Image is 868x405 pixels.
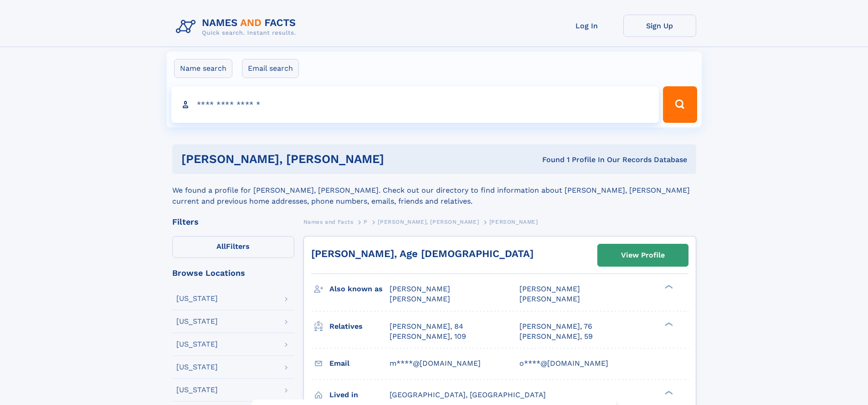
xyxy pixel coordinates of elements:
[519,295,580,303] span: [PERSON_NAME]
[519,321,592,331] a: [PERSON_NAME], 76
[176,386,218,394] div: [US_STATE]
[519,331,593,342] a: [PERSON_NAME], 59
[329,356,390,371] h3: Email
[174,59,232,78] label: Name search
[378,216,479,227] a: [PERSON_NAME], [PERSON_NAME]
[329,281,390,297] h3: Also known as
[329,319,390,334] h3: Relatives
[663,389,673,395] div: ❯
[390,331,466,342] a: [PERSON_NAME], 109
[172,269,294,277] div: Browse Locations
[216,242,226,251] span: All
[489,219,538,225] span: [PERSON_NAME]
[519,284,580,293] span: [PERSON_NAME]
[364,219,368,225] span: P
[172,174,696,207] div: We found a profile for [PERSON_NAME], [PERSON_NAME]. Check out our directory to find information ...
[663,86,697,123] button: Search Button
[172,218,294,226] div: Filters
[621,245,665,266] div: View Profile
[550,15,623,37] a: Log In
[463,155,687,165] div: Found 1 Profile In Our Records Database
[623,15,696,37] a: Sign Up
[176,363,218,371] div: [US_STATE]
[242,59,299,78] label: Email search
[172,15,303,39] img: Logo Names and Facts
[663,321,673,327] div: ❯
[390,284,450,293] span: [PERSON_NAME]
[390,295,450,303] span: [PERSON_NAME]
[311,248,534,259] a: [PERSON_NAME], Age [DEMOGRAPHIC_DATA]
[364,216,368,227] a: P
[176,295,218,302] div: [US_STATE]
[329,387,390,403] h3: Lived in
[171,86,659,123] input: search input
[181,153,463,165] h1: [PERSON_NAME], [PERSON_NAME]
[663,284,673,290] div: ❯
[176,341,218,348] div: [US_STATE]
[378,219,479,225] span: [PERSON_NAME], [PERSON_NAME]
[598,244,688,266] a: View Profile
[303,216,354,227] a: Names and Facts
[176,318,218,325] div: [US_STATE]
[390,321,463,331] a: [PERSON_NAME], 84
[172,236,294,258] label: Filters
[390,390,546,399] span: [GEOGRAPHIC_DATA], [GEOGRAPHIC_DATA]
